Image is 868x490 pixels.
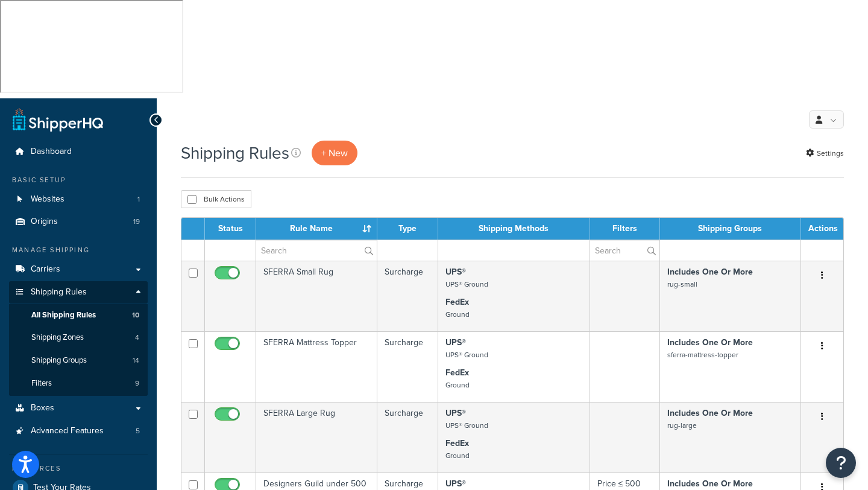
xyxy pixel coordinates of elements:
small: UPS® Ground [445,349,488,360]
strong: UPS® [445,266,466,278]
small: sferra-mattress-topper [667,349,738,360]
strong: FedEx [445,366,469,379]
span: Websites [31,194,64,205]
strong: FedEx [445,437,469,450]
small: Ground [445,450,470,461]
small: Ground [445,309,470,320]
span: 10 [132,310,139,320]
td: Surcharge [377,402,438,472]
li: Websites [9,188,148,211]
span: 19 [133,217,140,227]
h1: Shipping Rules [181,141,289,165]
span: Dashboard [31,147,72,157]
div: Resources [9,463,148,474]
span: Shipping Rules [31,287,87,297]
th: Shipping Groups [660,218,801,240]
span: Carriers [31,264,60,275]
strong: Includes One Or More [667,477,753,490]
strong: FedEx [445,296,469,308]
td: Surcharge [377,261,438,331]
a: Shipping Rules [9,281,148,304]
span: 14 [133,355,139,366]
span: 1 [137,194,140,205]
a: Filters 9 [9,372,148,395]
div: Basic Setup [9,175,148,185]
th: Filters [590,218,660,240]
div: Manage Shipping [9,245,148,255]
th: Shipping Methods [438,218,590,240]
button: Bulk Actions [181,190,251,208]
small: UPS® Ground [445,420,488,431]
a: Origins 19 [9,211,148,233]
span: Origins [31,217,58,227]
td: SFERRA Mattress Topper [256,331,377,402]
small: rug-large [667,420,697,431]
strong: Includes One Or More [667,336,753,349]
li: Filters [9,372,148,395]
a: Dashboard [9,141,148,163]
span: 4 [135,332,139,343]
li: Advanced Features [9,420,148,442]
strong: UPS® [445,336,466,349]
span: Boxes [31,403,54,413]
span: Shipping Groups [31,355,87,366]
a: Shipping Groups 14 [9,349,148,372]
li: Origins [9,211,148,233]
th: Status [205,218,256,240]
a: Carriers [9,258,148,281]
input: Search [590,240,659,261]
a: Websites 1 [9,188,148,211]
li: Shipping Groups [9,349,148,372]
a: Shipping Zones 4 [9,326,148,349]
small: UPS® Ground [445,279,488,290]
th: Rule Name : activate to sort column ascending [256,218,377,240]
a: All Shipping Rules 10 [9,304,148,326]
strong: UPS® [445,407,466,419]
th: Type [377,218,438,240]
td: Surcharge [377,331,438,402]
button: Open Resource Center [826,448,856,478]
span: 9 [135,378,139,389]
strong: Includes One Or More [667,266,753,278]
td: SFERRA Small Rug [256,261,377,331]
a: Settings [806,145,844,162]
span: Shipping Zones [31,332,84,343]
li: All Shipping Rules [9,304,148,326]
li: Shipping Zones [9,326,148,349]
strong: UPS® [445,477,466,490]
li: Shipping Rules [9,281,148,396]
strong: Includes One Or More [667,407,753,419]
span: Advanced Features [31,426,104,436]
small: rug-small [667,279,697,290]
input: Search [256,240,377,261]
th: Actions [801,218,843,240]
span: Filters [31,378,52,389]
a: Advanced Features 5 [9,420,148,442]
small: Ground [445,380,470,390]
span: All Shipping Rules [31,310,96,320]
p: + New [312,141,357,165]
td: SFERRA Large Rug [256,402,377,472]
span: 5 [136,426,140,436]
a: ShipperHQ Home [13,107,103,132]
a: Boxes [9,397,148,419]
